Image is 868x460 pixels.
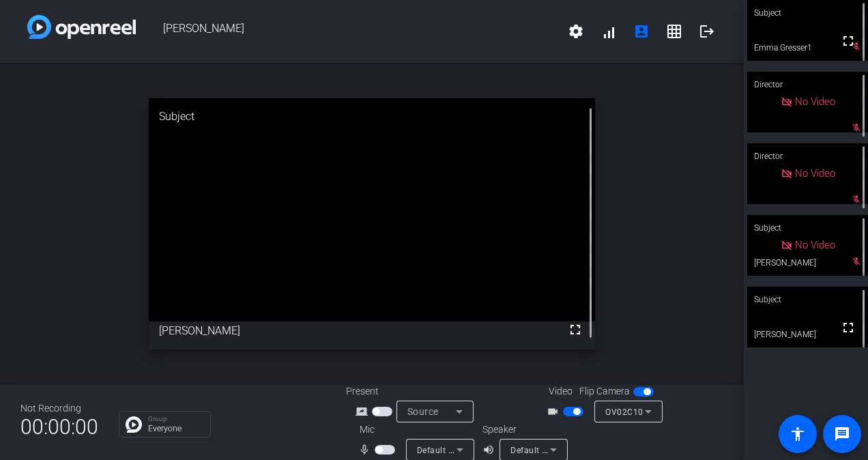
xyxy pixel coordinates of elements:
[547,403,563,420] mat-icon: videocam_outline
[482,442,499,458] mat-icon: volume_up
[20,410,98,444] span: 00:00:00
[27,15,136,39] img: white-gradient.svg
[346,384,482,399] div: Present
[407,406,439,417] span: Source
[747,287,868,313] div: Subject
[148,416,203,422] p: Group
[549,384,573,399] span: Video
[795,167,835,179] span: No Video
[840,33,856,49] mat-icon: fullscreen
[568,23,584,40] mat-icon: settings
[795,239,835,251] span: No Video
[699,23,715,40] mat-icon: logout
[834,426,850,442] mat-icon: message
[795,96,835,108] span: No Video
[633,23,650,40] mat-icon: account_box
[605,407,643,417] span: OV02C10
[510,444,765,455] span: Default - Headset Earphone (Jabra EVOLVE 20 MS) (0b0e:0300)
[579,384,630,399] span: Flip Camera
[747,143,868,169] div: Director
[840,319,856,336] mat-icon: fullscreen
[136,15,560,48] span: [PERSON_NAME]
[20,401,98,416] div: Not Recording
[482,422,564,437] div: Speaker
[747,215,868,241] div: Subject
[346,422,482,437] div: Mic
[417,444,680,455] span: Default - Headset Microphone (Jabra EVOLVE 20 MS) (0b0e:0300)
[747,72,868,98] div: Director
[356,403,372,420] mat-icon: screen_share_outline
[358,442,375,458] mat-icon: mic_none
[567,321,583,338] mat-icon: fullscreen
[790,426,806,442] mat-icon: accessibility
[149,98,595,135] div: Subject
[126,416,142,433] img: Chat Icon
[592,15,625,48] button: signal_cellular_alt
[148,425,203,433] p: Everyone
[666,23,682,40] mat-icon: grid_on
